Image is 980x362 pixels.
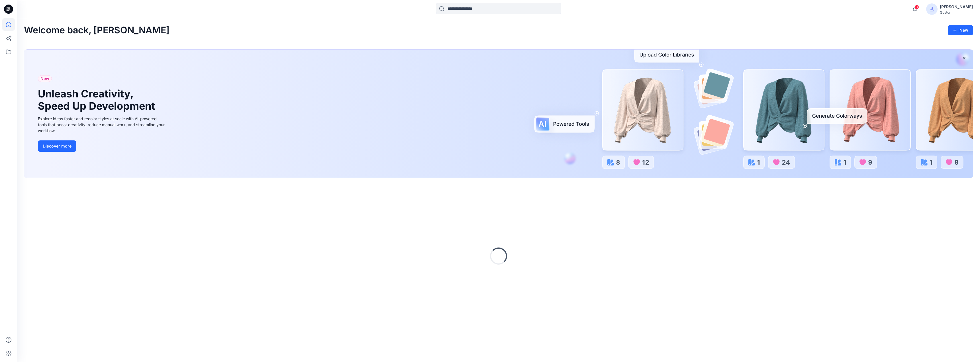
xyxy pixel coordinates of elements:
div: Explore ideas faster and recolor styles at scale with AI-powered tools that boost creativity, red... [38,116,166,134]
button: New [948,25,973,35]
span: New [40,75,49,82]
a: Discover more [38,140,166,152]
div: Guston [940,10,973,15]
h2: Welcome back, [PERSON_NAME] [24,25,170,36]
div: [PERSON_NAME] [940,3,973,10]
button: Discover more [38,140,76,152]
span: 3 [914,5,919,9]
svg: avatar [930,7,934,11]
h1: Unleash Creativity, Speed Up Development [38,88,158,112]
